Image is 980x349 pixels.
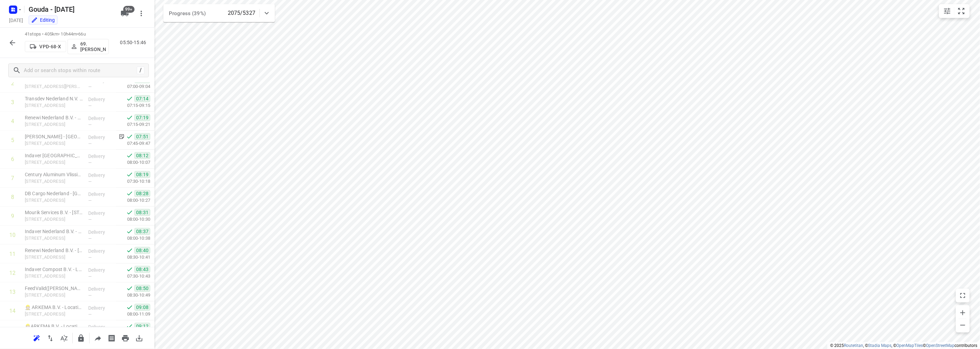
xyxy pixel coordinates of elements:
[25,140,83,147] p: Gardenierhof 31, Wolphaartsdijk
[134,7,148,20] button: More
[10,327,16,333] div: 15
[78,31,85,37] span: 66u
[10,251,16,257] div: 11
[939,4,970,18] div: small contained button group
[116,121,150,128] p: 07:15-09:21
[88,210,114,217] p: Delivery
[88,134,114,141] p: Delivery
[88,160,92,165] span: —
[126,114,133,121] svg: Done
[25,247,83,254] p: Renewi Nederland B.V. - Regio Zuid - Nieuwdorp(Rien Bruinooge)
[25,235,83,242] p: [STREET_ADDRESS]
[11,194,14,200] div: 8
[134,133,150,140] span: 07:51
[25,304,83,311] p: 👷🏻 ARKEMA B.V. - Locatie Vlissingen(Annette Wansink)
[134,323,150,330] span: 09:12
[25,216,83,223] p: Liechtensteinweg 2, Nieuwdorp
[11,118,14,124] div: 4
[116,292,150,299] p: 08:30-10:49
[88,274,92,279] span: —
[134,247,150,254] span: 08:40
[116,311,150,318] p: 08:00-11:09
[10,232,16,238] div: 10
[132,335,146,341] span: Download route
[57,335,71,341] span: Sort by time window
[25,178,83,185] p: [STREET_ADDRESS]
[88,229,114,236] p: Delivery
[25,323,83,330] p: 👷🏻ARKEMA B.V. - Locatie Head Office(Annette Wansink)
[169,10,206,17] span: Progress (39%)
[116,216,150,223] p: 08:00-10:30
[123,6,135,13] span: 99+
[134,190,150,197] span: 08:28
[25,292,83,299] p: [STREET_ADDRESS]
[25,273,83,280] p: [STREET_ADDRESS]
[25,266,83,273] p: Indaver Compost B.V. - Locatie Polenweg 1(Mario van Hemert)
[25,228,83,235] p: Indaver Nederland B.V. - Locatie Polenweg 4(Cindy Van de Voorde - Janssen)
[134,209,150,216] span: 08:31
[88,153,114,160] p: Delivery
[88,198,92,203] span: —
[25,311,83,318] p: Europaweg Zuid 2, Ritthem
[134,152,150,159] span: 08:12
[88,312,92,317] span: —
[68,39,109,54] button: 69. [PERSON_NAME]
[25,121,83,128] p: Deltastraat 39, Zierikzee
[25,209,83,216] p: Mourik Services B.V. - Vlissingen - Liechtensteinweg 2(Corine van Velthoven)
[24,65,137,76] input: Add or search stops within route
[88,305,114,311] p: Delivery
[11,156,14,162] div: 6
[91,335,105,341] span: Share route
[126,285,133,292] svg: Done
[844,343,863,348] a: Routetitan
[105,335,119,341] span: Print shipping labels
[6,16,26,24] h5: [DATE]
[88,179,92,184] span: —
[25,159,83,166] p: Frankrijkweg 2, Nieuwdorp
[26,4,115,15] h5: Gouda - [DATE]
[25,41,66,52] button: VPD-68-X
[126,190,133,197] svg: Done
[126,304,133,311] svg: Done
[88,141,92,146] span: —
[116,273,150,280] p: 07:30-10:43
[11,99,14,106] div: 3
[25,171,83,178] p: Century Aluminum Vlissingen(Rodney Hofman)
[116,83,150,90] p: 07:00-09:04
[88,172,114,179] p: Delivery
[228,9,255,17] p: 2075/5327
[118,7,132,20] button: 99+
[25,114,83,121] p: Renewi Nederland B.V. - Regio Zuid - Renesse (Marco de Vlieger)
[126,171,133,178] svg: Done
[126,133,133,140] svg: Done
[11,137,14,143] div: 5
[25,133,83,140] p: Johannes Calvijnschool - Wolphaartsdijk(Leendert Nieuwenhuize)
[25,95,83,102] p: Transdev Nederland N.V. – Transdev Openbaar Vervoer - Zierikzee(Monique de Regt)
[80,41,106,52] p: 69. [PERSON_NAME]
[896,343,923,348] a: OpenMapTiles
[120,39,149,46] p: 05:50-15:46
[116,178,150,185] p: 07:30-10:18
[74,331,88,345] button: Lock route
[88,115,114,122] p: Delivery
[25,152,83,159] p: Indaver Nederland - Locatie Frankrijkweg 2(Niek Donselaar)
[25,285,83,292] p: FeedValid(Anne-Marie Lepoeter)
[88,103,92,108] span: —
[11,213,14,219] div: 9
[10,308,16,314] div: 14
[25,197,83,204] p: Liechtensteinweg 1, Nieuwdorp
[116,254,150,261] p: 08:30-10:41
[126,152,133,159] svg: Done
[11,175,14,181] div: 7
[126,209,133,216] svg: Done
[30,335,43,341] span: Reoptimize route
[116,197,150,204] p: 08:00-10:27
[134,171,150,178] span: 08:19
[940,4,954,18] button: Map settings
[134,228,150,235] span: 08:37
[39,44,61,49] p: VPD-68-X
[137,67,144,74] div: /
[119,335,132,341] span: Print route
[25,83,83,90] p: Koning Gustaafweg 2, Zierikzee
[77,31,78,37] span: •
